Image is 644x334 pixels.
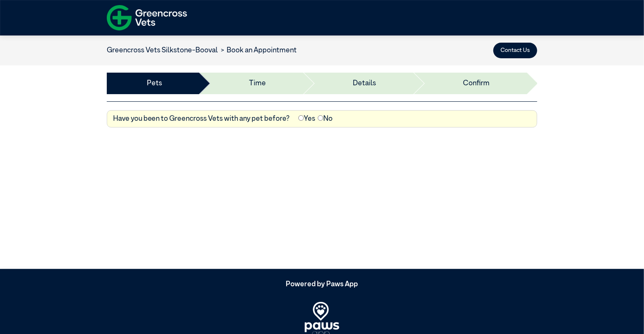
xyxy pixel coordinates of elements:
[107,45,297,56] nav: breadcrumb
[147,78,162,89] a: Pets
[318,115,323,121] input: No
[493,43,537,58] button: Contact Us
[298,114,315,125] label: Yes
[318,114,333,125] label: No
[107,280,537,289] h5: Powered by Paws App
[298,115,304,121] input: Yes
[107,2,187,33] img: f-logo
[218,45,297,56] li: Book an Appointment
[107,47,218,54] a: Greencross Vets Silkstone-Booval
[113,114,290,125] label: Have you been to Greencross Vets with any pet before?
